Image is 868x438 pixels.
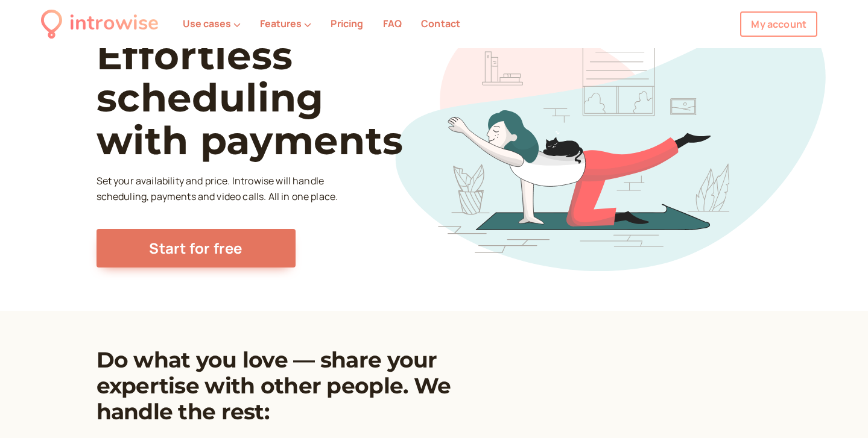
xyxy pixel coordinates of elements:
a: FAQ [383,17,402,30]
a: Contact [421,17,460,30]
a: Start for free [97,229,296,267]
p: Set your availability and price. Introwise will handle scheduling, payments and video calls. All ... [97,174,341,205]
h1: Effortless scheduling with payments [97,34,447,161]
a: Pricing [331,17,363,30]
a: My account [740,11,817,37]
a: introwise [41,7,159,40]
h2: Do what you love — share your expertise with other people. We handle the rest: [97,347,519,425]
div: introwise [69,7,159,40]
button: Features [260,18,311,29]
button: Use cases [183,18,241,29]
iframe: Chat Widget [808,380,868,438]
